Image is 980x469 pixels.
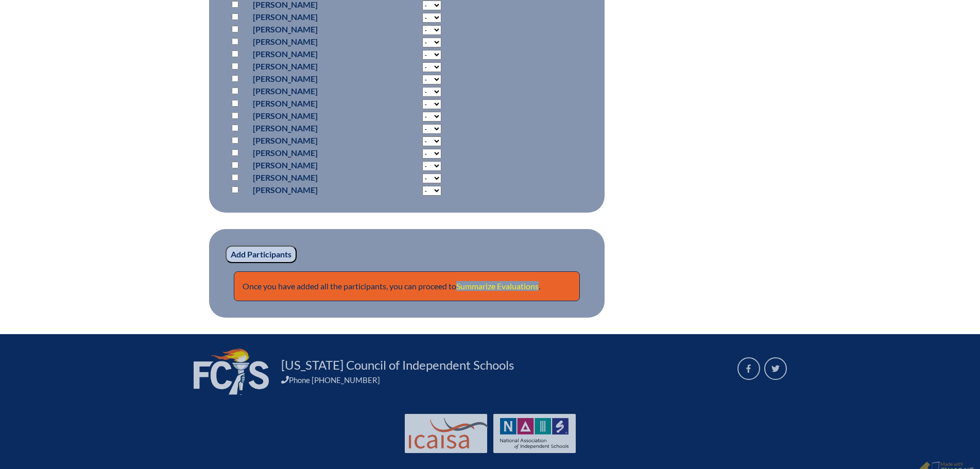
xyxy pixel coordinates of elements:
[409,418,488,449] img: Int'l Council Advancing Independent School Accreditation logo
[253,36,384,48] p: [PERSON_NAME]
[253,171,384,184] p: [PERSON_NAME]
[456,281,539,291] a: Summarize Evaluations
[194,349,269,395] img: FCIS_logo_white
[253,110,384,122] p: [PERSON_NAME]
[253,85,384,97] p: [PERSON_NAME]
[500,418,569,449] img: NAIS Logo
[253,23,384,36] p: [PERSON_NAME]
[253,11,384,23] p: [PERSON_NAME]
[253,134,384,147] p: [PERSON_NAME]
[226,246,297,263] input: Add Participants
[234,271,580,301] p: Once you have added all the participants, you can proceed to .
[253,97,384,110] p: [PERSON_NAME]
[253,122,384,134] p: [PERSON_NAME]
[253,60,384,73] p: [PERSON_NAME]
[253,159,384,171] p: [PERSON_NAME]
[281,375,725,385] div: Phone [PHONE_NUMBER]
[253,48,384,60] p: [PERSON_NAME]
[253,184,384,196] p: [PERSON_NAME]
[277,357,518,373] a: [US_STATE] Council of Independent Schools
[253,73,384,85] p: [PERSON_NAME]
[253,147,384,159] p: [PERSON_NAME]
